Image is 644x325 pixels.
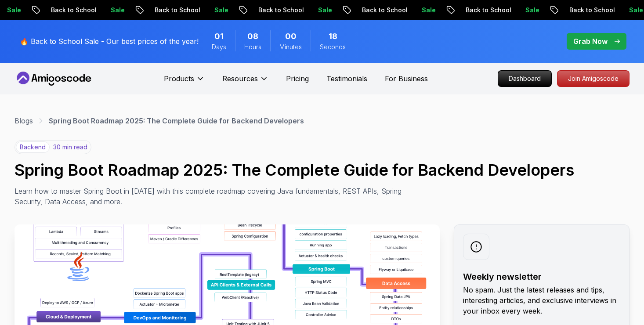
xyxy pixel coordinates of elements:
span: 18 Seconds [329,30,337,43]
span: Minutes [279,43,302,51]
p: backend [16,141,50,153]
p: Learn how to master Spring Boot in [DATE] with this complete roadmap covering Java fundamentals, ... [14,186,408,207]
p: Back to School [557,6,617,14]
p: Back to School [142,6,202,14]
span: 8 Hours [247,30,258,43]
span: Days [212,43,226,51]
p: Back to School [39,6,98,14]
h1: Spring Boot Roadmap 2025: The Complete Guide for Backend Developers [14,161,630,179]
p: Sale [306,6,334,14]
p: Resources [222,73,258,84]
p: Sale [513,6,541,14]
a: Pricing [286,73,309,84]
p: 🔥 Back to School Sale - Our best prices of the year! [20,36,199,47]
p: Join Amigoscode [557,71,629,87]
p: Products [164,73,194,84]
p: Sale [409,6,438,14]
p: No spam. Just the latest releases and tips, interesting articles, and exclusive interviews in you... [463,285,620,316]
span: Seconds [320,43,346,51]
p: Back to School [246,6,306,14]
a: Dashboard [498,70,552,87]
button: Resources [222,73,268,91]
a: For Business [385,73,428,84]
p: Back to School [453,6,513,14]
p: Grab Now [573,36,608,47]
p: Sale [98,6,127,14]
button: Products [164,73,205,91]
a: Testimonials [326,73,367,84]
p: Spring Boot Roadmap 2025: The Complete Guide for Backend Developers [49,116,304,126]
span: 0 Minutes [285,30,297,43]
a: Blogs [14,116,33,126]
p: Dashboard [498,71,551,87]
span: Hours [244,43,261,51]
a: Join Amigoscode [557,70,630,87]
p: Sale [202,6,230,14]
p: Back to School [350,6,409,14]
span: 1 Days [214,30,224,43]
p: 30 min read [53,143,87,152]
h2: Weekly newsletter [463,271,620,283]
